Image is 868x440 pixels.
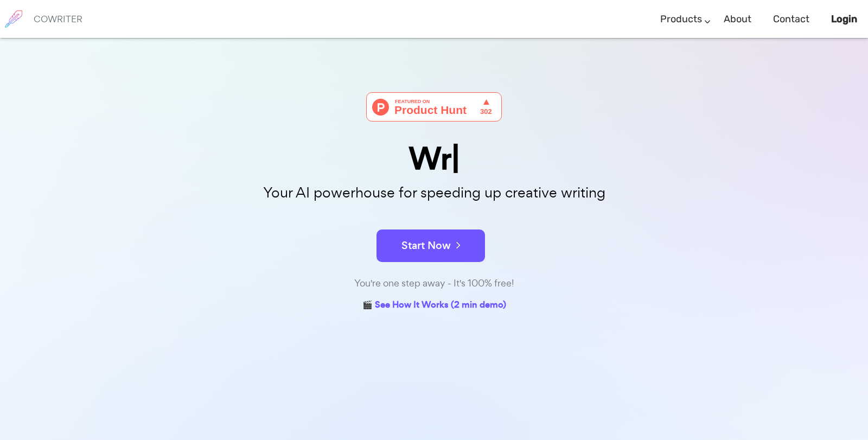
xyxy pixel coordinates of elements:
[362,297,506,314] a: 🎬 See How It Works (2 min demo)
[773,3,809,35] a: Contact
[366,92,502,122] img: Cowriter - Your AI buddy for speeding up creative writing | Product Hunt
[724,3,751,35] a: About
[163,143,705,174] div: Wr
[34,14,82,24] h6: COWRITER
[831,13,857,25] b: Login
[163,276,705,291] div: You're one step away - It's 100% free!
[376,229,485,262] button: Start Now
[163,181,705,205] p: Your AI powerhouse for speeding up creative writing
[831,3,857,35] a: Login
[660,3,702,35] a: Products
